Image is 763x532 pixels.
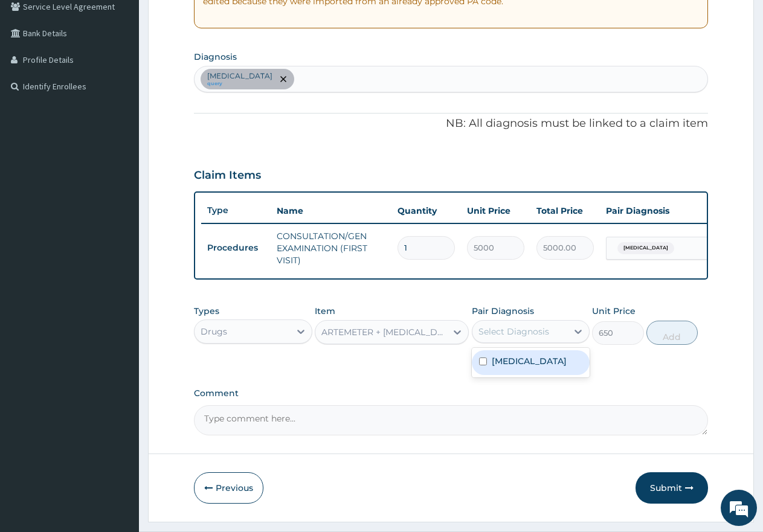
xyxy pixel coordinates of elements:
[207,71,272,81] p: [MEDICAL_DATA]
[391,199,461,223] th: Quantity
[201,325,227,338] div: Drugs
[201,237,271,259] td: Procedures
[194,169,261,182] h3: Claim Items
[530,199,600,223] th: Total Price
[6,330,230,372] textarea: Type your message and hit 'Enter'
[194,388,708,399] label: Comment
[321,326,448,338] div: ARTEMETER + [MEDICAL_DATA] TABLET - 80/480MG
[70,152,167,274] span: We're online!
[201,199,271,222] th: Type
[198,6,227,35] div: Minimize live chat window
[194,116,708,132] p: NB: All diagnosis must be linked to a claim item
[194,306,219,316] label: Types
[492,355,567,367] label: [MEDICAL_DATA]
[592,305,636,317] label: Unit Price
[271,224,391,272] td: CONSULTATION/GEN EXAMINATION (FIRST VISIT)
[194,472,263,504] button: Previous
[646,321,698,345] button: Add
[63,68,203,83] div: Chat with us now
[278,74,289,85] span: remove selection option
[617,242,674,254] span: [MEDICAL_DATA]
[271,199,391,223] th: Name
[636,472,708,504] button: Submit
[600,199,733,223] th: Pair Diagnosis
[22,60,49,91] img: d_794563401_company_1708531726252_794563401
[478,325,549,338] div: Select Diagnosis
[472,305,534,317] label: Pair Diagnosis
[315,305,335,317] label: Item
[461,199,530,223] th: Unit Price
[207,81,272,87] small: query
[194,51,237,63] label: Diagnosis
